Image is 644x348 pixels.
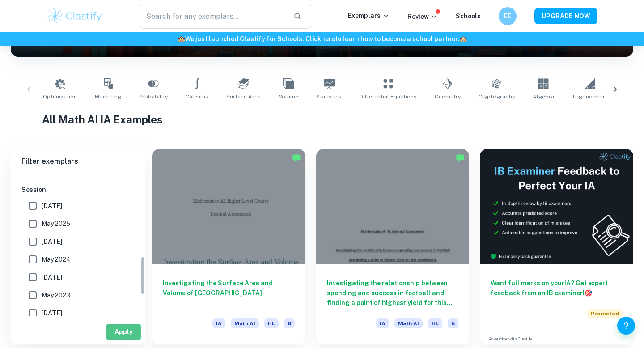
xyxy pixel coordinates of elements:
h6: Investigating the relationship between spending and success in football and finding a point of hi... [327,278,459,308]
p: Exemplars [348,11,390,21]
span: Calculus [186,93,208,101]
span: May 2023 [42,290,70,300]
span: Differential Equations [360,93,417,101]
span: Cryptography [479,93,515,101]
span: May 2025 [42,219,70,229]
span: Promoted [587,309,623,318]
h1: All Math AI IA Examples [42,111,602,127]
span: 6 [284,318,295,328]
span: HL [428,318,442,328]
span: Math AI [231,318,259,328]
img: Thumbnail [480,149,633,264]
span: Geometry [435,93,461,101]
span: [DATE] [42,201,62,211]
input: Search for any exemplars... [140,4,286,29]
a: Want full marks on yourIA? Get expert feedback from an IB examiner!PromotedAdvertise with Clastify [480,149,633,344]
img: Clastify logo [47,7,103,25]
span: [DATE] [42,308,62,318]
span: Trigonometry [572,93,608,101]
h6: We just launched Clastify for Schools. Click to learn how to become a school partner. [2,34,642,44]
a: Schools [456,13,481,20]
span: Math AI [394,318,423,328]
span: Probability [139,93,168,101]
img: Marked [456,153,465,162]
span: 🏫 [459,35,467,42]
button: Help and Feedback [617,317,635,335]
button: Apply [106,324,141,340]
span: Volume [279,93,298,101]
span: Algebra [533,93,554,101]
span: [DATE] [42,272,62,282]
h6: Investigating the Surface Area and Volume of [GEOGRAPHIC_DATA] [163,278,295,308]
a: here [321,35,335,42]
button: EE [499,7,517,25]
h6: Session [21,185,134,195]
h6: Want full marks on your IA ? Get expert feedback from an IB examiner! [491,278,623,298]
span: Optimization [43,93,77,101]
span: IA [376,318,389,328]
span: 5 [448,318,458,328]
span: 🎯 [585,289,592,297]
button: UPGRADE NOW [534,8,597,24]
span: [DATE] [42,237,62,246]
h6: EE [503,11,513,21]
a: Investigating the relationship between spending and success in football and finding a point of hi... [316,149,470,344]
span: IA [212,318,225,328]
a: Investigating the Surface Area and Volume of [GEOGRAPHIC_DATA]IAMath AIHL6 [152,149,305,344]
a: Advertise with Clastify [489,336,532,342]
span: HL [264,318,279,328]
span: Modelling [95,93,121,101]
h6: Filter exemplars [11,149,145,174]
span: Surface Area [226,93,261,101]
span: 🏫 [178,35,185,42]
img: Marked [292,153,301,162]
span: May 2024 [42,255,71,264]
span: Statistics [316,93,342,101]
p: Review [407,12,438,21]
